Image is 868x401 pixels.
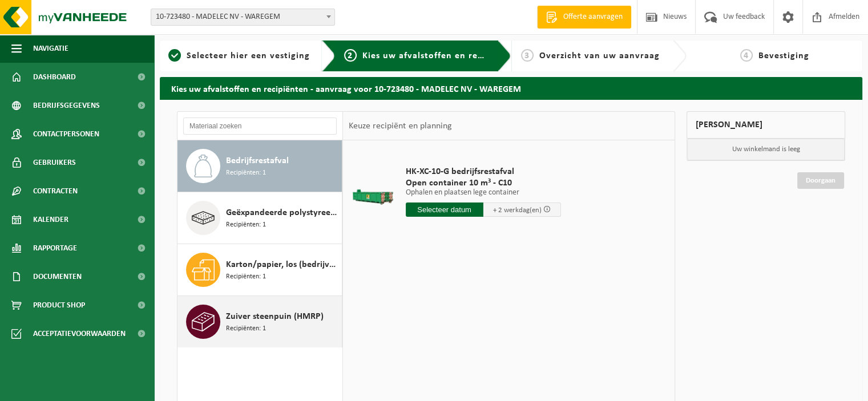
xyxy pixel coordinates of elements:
[33,291,85,319] span: Product Shop
[33,262,82,291] span: Documenten
[521,49,534,62] span: 3
[406,177,561,189] span: Open container 10 m³ - C10
[226,258,339,272] span: Karton/papier, los (bedrijven)
[33,177,78,205] span: Contracten
[165,49,313,63] a: 1Selecteer hier een vestiging
[151,9,334,25] span: 10-723480 - MADELEC NV - WAREGEM
[187,51,310,60] span: Selecteer hier een vestiging
[343,112,457,140] div: Keuze recipiënt en planning
[33,205,68,234] span: Kalender
[687,139,845,160] p: Uw winkelmand is leeg
[406,166,561,177] span: HK-XC-10-G bedrijfsrestafval
[33,234,77,262] span: Rapportage
[151,9,335,26] span: 10-723480 - MADELEC NV - WAREGEM
[537,6,631,29] a: Offerte aanvragen
[344,49,357,62] span: 2
[33,34,68,63] span: Navigatie
[226,168,266,179] span: Recipiënten: 1
[406,202,483,217] input: Selecteer datum
[797,172,844,189] a: Doorgaan
[177,140,342,192] button: Bedrijfsrestafval Recipiënten: 1
[687,111,845,139] div: [PERSON_NAME]
[160,77,862,99] h2: Kies uw afvalstoffen en recipiënten - aanvraag voor 10-723480 - MADELEC NV - WAREGEM
[226,310,324,323] span: Zuiver steenpuin (HMRP)
[362,51,519,60] span: Kies uw afvalstoffen en recipiënten
[33,148,76,177] span: Gebruikers
[33,319,126,348] span: Acceptatievoorwaarden
[168,49,181,62] span: 1
[33,63,76,91] span: Dashboard
[560,11,625,23] span: Offerte aanvragen
[226,323,266,334] span: Recipiënten: 1
[226,220,266,230] span: Recipiënten: 1
[183,118,337,135] input: Materiaal zoeken
[539,51,660,60] span: Overzicht van uw aanvraag
[177,192,342,244] button: Geëxpandeerde polystyreen (EPS) verpakking (< 1 m² per stuk), recycleerbaar Recipiënten: 1
[33,91,100,120] span: Bedrijfsgegevens
[493,206,542,214] span: + 2 werkdag(en)
[406,189,561,197] p: Ophalen en plaatsen lege container
[177,244,342,296] button: Karton/papier, los (bedrijven) Recipiënten: 1
[758,51,809,60] span: Bevestiging
[226,154,289,168] span: Bedrijfsrestafval
[226,272,266,282] span: Recipiënten: 1
[177,296,342,347] button: Zuiver steenpuin (HMRP) Recipiënten: 1
[226,206,339,220] span: Geëxpandeerde polystyreen (EPS) verpakking (< 1 m² per stuk), recycleerbaar
[33,120,99,148] span: Contactpersonen
[740,49,753,62] span: 4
